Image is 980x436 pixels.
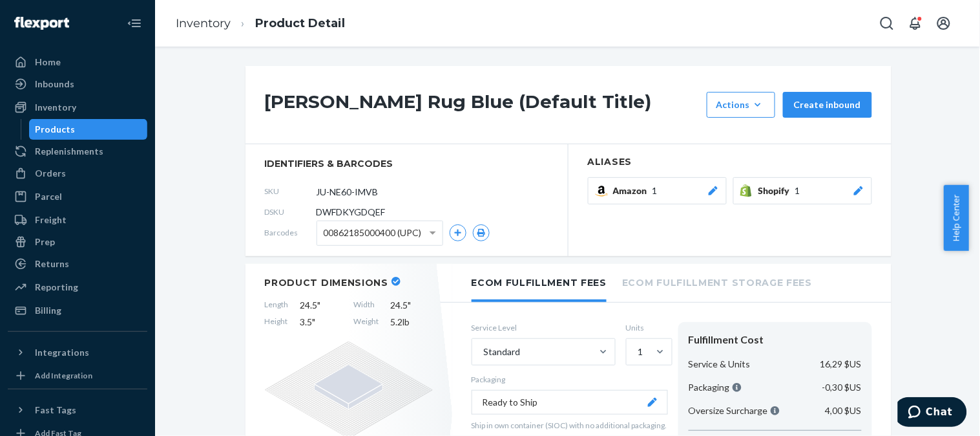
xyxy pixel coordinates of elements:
a: Prep [8,232,147,252]
button: Open Search Box [874,10,900,36]
p: Service & Units [689,358,751,371]
a: Reporting [8,277,147,298]
iframe: Ouvre un widget dans lequel vous pouvez chatter avec l’un de nos agents [898,397,967,430]
span: " [313,316,316,327]
button: Open account menu [931,10,957,36]
div: Reporting [35,281,78,294]
div: Billing [35,304,61,317]
a: Home [8,52,147,72]
div: Fast Tags [35,404,76,417]
img: Flexport logo [14,17,69,30]
p: 16,29 $US [820,358,862,371]
div: Returns [35,257,69,270]
a: Product Detail [255,16,345,30]
span: 1 [652,184,658,197]
div: Add Integration [35,370,92,381]
button: Close Navigation [121,10,147,36]
button: Open notifications [902,10,928,36]
button: Ready to Ship [472,390,668,415]
a: Inventory [8,97,147,118]
input: Standard [483,345,484,358]
span: DSKU [265,206,317,217]
a: Orders [8,163,147,184]
button: Shopify1 [733,177,872,204]
div: Prep [35,235,55,248]
li: Ecom Fulfillment Storage Fees [622,264,812,300]
span: 24.5 [300,299,342,312]
button: Create inbound [783,92,872,118]
span: 1 [795,184,800,197]
div: Inbounds [35,78,74,91]
a: Inbounds [8,74,147,94]
div: Standard [484,345,521,358]
button: Help Center [944,185,969,251]
span: " [318,300,321,311]
span: Shopify [758,184,795,197]
a: Replenishments [8,141,147,162]
p: -0,30 $US [822,381,862,394]
span: 3.5 [300,316,342,329]
span: Weight [354,316,379,329]
h1: [PERSON_NAME] Rug Blue (Default Title) [265,92,700,118]
a: Inventory [176,16,231,30]
span: Height [265,316,289,329]
span: SKU [265,186,317,197]
div: Fulfillment Cost [689,332,862,347]
label: Units [626,322,668,333]
div: Freight [35,213,67,226]
div: Actions [716,98,766,111]
a: Add Integration [8,368,147,384]
div: Replenishments [35,145,103,158]
button: Actions [707,92,775,118]
a: Returns [8,254,147,274]
a: Parcel [8,186,147,207]
p: 4,00 $US [826,404,862,417]
label: Service Level [472,322,616,333]
p: Packaging [689,381,742,394]
span: Length [265,299,289,312]
div: Orders [35,167,66,180]
p: Oversize Surcharge [689,404,780,417]
div: Parcel [35,190,62,203]
button: Integrations [8,342,147,363]
input: 1 [637,345,638,358]
p: Packaging [472,374,668,385]
span: Barcodes [265,227,317,238]
a: Billing [8,300,147,321]
div: 1 [638,345,643,358]
span: Amazon [613,184,652,197]
p: Ship in own container (SIOC) with no additional packaging. [472,420,668,431]
span: 24.5 [391,299,433,312]
span: identifiers & barcodes [265,157,548,170]
span: " [408,300,412,311]
div: Integrations [35,346,89,359]
span: DWFDKYGDQEF [317,206,386,219]
button: Fast Tags [8,400,147,420]
div: Inventory [35,101,76,114]
h2: Product Dimensions [265,277,389,289]
button: Amazon1 [588,177,727,204]
a: Freight [8,210,147,230]
ol: breadcrumbs [165,5,355,43]
div: Home [35,56,61,69]
li: Ecom Fulfillment Fees [472,264,607,302]
div: Products [36,123,76,136]
span: Width [354,299,379,312]
a: Products [29,119,148,140]
h2: Aliases [588,157,872,167]
span: 00862185000400 (UPC) [324,222,422,244]
span: 5.2 lb [391,316,433,329]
